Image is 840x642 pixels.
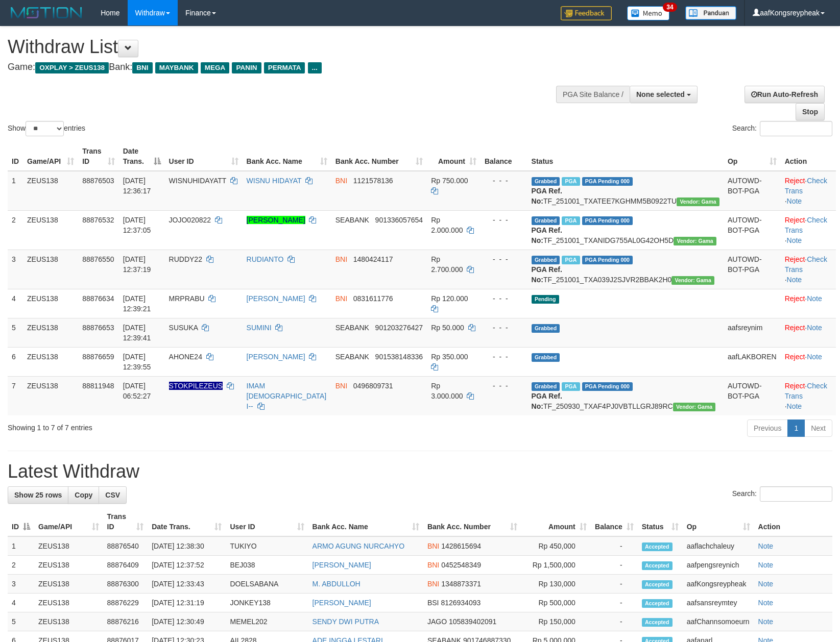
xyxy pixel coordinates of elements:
[8,121,85,136] label: Show entries
[8,418,342,433] div: Showing 1 to 7 of 7 entries
[427,542,439,550] span: BNI
[441,599,481,607] span: Copy 8126934093 to clipboard
[785,216,805,224] a: Reject
[8,250,23,289] td: 3
[169,294,205,303] span: MRPRABU
[82,177,114,185] span: 88876503
[103,507,148,536] th: Trans ID: activate to sort column ascending
[781,289,836,318] td: ·
[527,171,724,211] td: TF_251001_TXATEE7KGHMM5B0922TU
[673,403,716,411] span: Vendor URL: https://trx31.1velocity.biz
[375,324,423,332] span: Copy 901203276427 to clipboard
[521,536,591,556] td: Rp 450,000
[82,324,114,332] span: 88876653
[427,599,439,607] span: BSI
[532,177,560,186] span: Grabbed
[232,62,261,73] span: PANIN
[103,556,148,575] td: 88876409
[313,599,371,607] a: [PERSON_NAME]
[353,255,393,263] span: Copy 1480424117 to clipboard
[781,318,836,347] td: ·
[23,171,78,211] td: ZEUS138
[431,353,468,361] span: Rp 350.000
[527,250,724,289] td: TF_251001_TXA039J2SJVR2BBAK2H0
[8,594,34,612] td: 4
[521,556,591,575] td: Rp 1,500,000
[532,187,562,205] b: PGA Ref. No:
[556,86,630,103] div: PGA Site Balance /
[591,556,638,575] td: -
[148,507,226,536] th: Date Trans.: activate to sort column ascending
[787,236,802,244] a: Note
[532,295,559,304] span: Pending
[781,210,836,250] td: · ·
[724,250,781,289] td: AUTOWD-BOT-PGA
[34,594,103,612] td: ZEUS138
[148,575,226,594] td: [DATE] 12:33:43
[247,382,327,410] a: IMAM [DEMOGRAPHIC_DATA] I--
[26,121,64,136] select: Showentries
[685,6,736,20] img: panduan.png
[169,324,198,332] span: SUSUKA
[308,62,322,73] span: ...
[313,618,379,626] a: SENDY DWI PUTRA
[169,382,223,390] span: Nama rekening ada tanda titik/strip, harap diedit
[103,612,148,631] td: 88876216
[745,86,825,103] a: Run Auto-Refresh
[582,382,633,391] span: PGA Pending
[264,62,305,73] span: PERMATA
[226,507,308,536] th: User ID: activate to sort column ascending
[532,226,562,244] b: PGA Ref. No:
[781,250,836,289] td: · ·
[8,5,85,20] img: MOTION_logo.png
[335,353,369,361] span: SEABANK
[787,276,802,284] a: Note
[481,142,527,171] th: Balance
[353,382,393,390] span: Copy 0496809731 to clipboard
[14,491,62,499] span: Show 25 rows
[247,255,284,263] a: RUDIANTO
[441,580,481,588] span: Copy 1348873371 to clipboard
[431,294,468,303] span: Rp 120.000
[123,353,151,371] span: [DATE] 12:39:55
[8,376,23,415] td: 7
[785,353,805,361] a: Reject
[34,536,103,556] td: ZEUS138
[781,171,836,211] td: · ·
[591,536,638,556] td: -
[449,618,496,626] span: Copy 105839402091 to clipboard
[226,594,308,612] td: JONKEY138
[636,90,685,98] span: None selected
[671,276,714,285] span: Vendor URL: https://trx31.1velocity.biz
[787,197,802,205] a: Note
[35,62,109,73] span: OXPLAY > ZEUS138
[562,382,580,391] span: Marked by aafsreyleap
[34,507,103,536] th: Game/API: activate to sort column ascending
[123,216,151,234] span: [DATE] 12:37:05
[642,561,673,570] span: Accepted
[313,542,404,550] a: ARMO AGUNG NURCAHYO
[247,294,305,303] a: [PERSON_NAME]
[103,575,148,594] td: 88876300
[169,177,227,185] span: WISNUHIDAYATT
[642,599,673,608] span: Accepted
[630,86,698,103] button: None selected
[807,324,822,332] a: Note
[758,599,774,607] a: Note
[760,486,832,502] input: Search:
[335,382,347,390] span: BNI
[521,612,591,631] td: Rp 150,000
[23,250,78,289] td: ZEUS138
[807,353,822,361] a: Note
[562,256,580,264] span: Marked by aafpengsreynich
[423,507,521,536] th: Bank Acc. Number: activate to sort column ascending
[8,289,23,318] td: 4
[34,612,103,631] td: ZEUS138
[375,353,423,361] span: Copy 901538148336 to clipboard
[785,177,805,185] a: Reject
[165,142,243,171] th: User ID: activate to sort column ascending
[8,171,23,211] td: 1
[683,594,754,612] td: aafsansreymtey
[169,255,202,263] span: RUDDY22
[781,347,836,376] td: ·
